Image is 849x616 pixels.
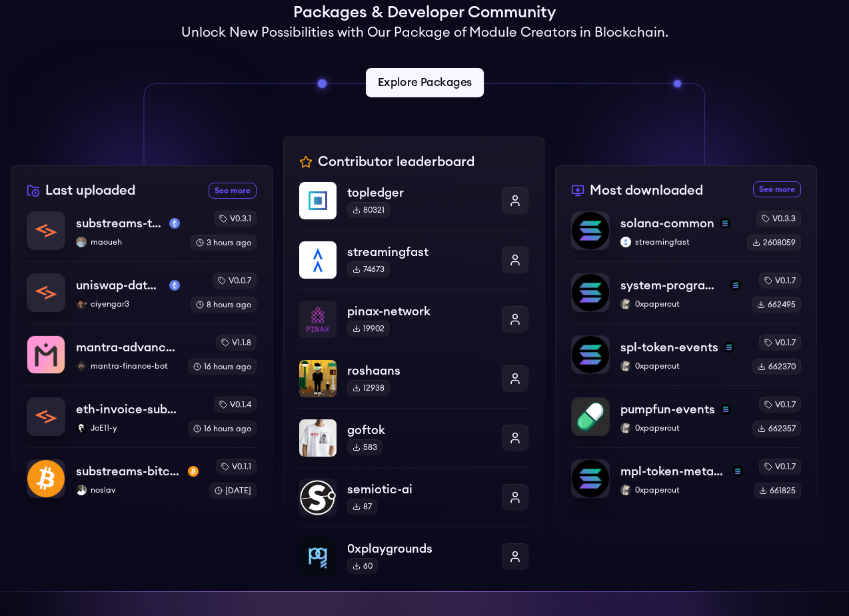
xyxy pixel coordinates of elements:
a: pumpfun-eventspumpfun-eventssolana0xpapercut0xpapercutv0.1.7662357 [571,385,801,447]
img: solana [732,466,743,477]
p: goftok [347,421,492,439]
img: mantra-finance-bot [76,361,87,371]
div: 19902 [347,321,390,337]
div: 80321 [347,202,390,218]
a: solana-commonsolana-commonsolanastreamingfaststreamingfastv0.3.32608059 [571,211,801,261]
p: 0xpapercut [620,299,741,309]
p: system-program-events [620,276,725,295]
a: substreams-bitcoin-mainsubstreams-bitcoin-mainbtc-mainnetnoslavnoslavv0.1.1[DATE] [27,447,257,499]
p: noslav [76,485,199,495]
img: uniswap-database-changes-mainnet [27,274,65,311]
div: [DATE] [209,483,257,499]
div: 16 hours ago [188,421,257,437]
p: eth-invoice-substreams [76,400,177,419]
div: 583 [347,439,383,455]
p: 0xpapercut [620,423,742,433]
a: substreams-templatesubstreams-templatemainnetmaouehmaouehv0.3.13 hours ago [27,211,257,261]
div: 662370 [752,359,801,375]
a: system-program-eventssystem-program-eventssolana0xpapercut0xpapercutv0.1.7662495 [571,261,801,323]
p: topledger [347,183,492,202]
img: topledger [299,182,337,219]
img: 0xpapercut [620,299,631,309]
p: substreams-template [76,214,164,233]
p: 0xplaygrounds [347,539,492,558]
img: mantra-advanced [27,336,65,373]
div: 661825 [754,483,801,499]
p: pinax-network [347,302,492,321]
img: 0xplaygrounds [299,538,337,575]
div: 60 [347,558,378,574]
img: solana-common [572,212,609,249]
a: eth-invoice-substreamseth-invoice-substreamsJoE11-yJoE11-yv0.1.416 hours ago [27,385,257,447]
a: See more recently uploaded packages [209,183,257,199]
img: streamingfast [299,241,337,279]
p: streamingfast [620,237,736,247]
img: semiotic-ai [299,479,337,516]
p: streamingfast [347,243,492,261]
img: spl-token-events [572,336,609,373]
div: 16 hours ago [188,359,257,375]
p: uniswap-database-changes-mainnet [76,276,164,295]
p: spl-token-events [620,338,718,357]
p: 0xpapercut [620,485,743,495]
img: maoueh [76,237,87,247]
a: spl-token-eventsspl-token-eventssolana0xpapercut0xpapercutv0.1.7662370 [571,323,801,385]
p: mantra-advanced [76,338,177,357]
h2: Unlock New Possibilities with Our Package of Module Creators in Blockchain. [181,23,668,42]
div: 3 hours ago [191,235,257,251]
img: pinax-network [299,301,337,338]
div: v0.1.1 [216,459,257,475]
p: pumpfun-events [620,400,715,419]
img: btc-mainnet [188,466,199,477]
p: JoE11-y [76,423,177,433]
img: solana [720,404,731,415]
p: 0xpapercut [620,361,742,371]
img: eth-invoice-substreams [27,398,65,435]
div: 2608059 [747,235,801,251]
div: v0.1.7 [759,397,801,413]
img: solana [724,342,734,353]
img: ciyengar3 [76,299,87,309]
div: v0.0.7 [213,273,257,289]
a: pinax-networkpinax-network19902 [299,289,529,349]
div: v1.1.8 [216,335,257,351]
div: v0.1.7 [759,273,801,289]
a: Explore Packages [365,68,483,97]
a: 0xplaygrounds0xplaygrounds60 [299,527,529,575]
div: 74673 [347,261,390,277]
img: noslav [76,485,87,495]
img: system-program-events [572,274,609,311]
img: roshaans [299,360,337,397]
a: goftokgoftok583 [299,408,529,467]
p: solana-common [620,214,714,233]
a: mpl-token-metadata-eventsmpl-token-metadata-eventssolana0xpapercut0xpapercutv0.1.7661825 [571,447,801,499]
img: 0xpapercut [620,423,631,433]
img: 0xpapercut [620,485,631,495]
div: v0.1.7 [759,335,801,351]
img: pumpfun-events [572,398,609,435]
p: mpl-token-metadata-events [620,462,727,481]
img: mainnet [169,218,180,229]
div: 8 hours ago [191,297,257,313]
img: substreams-bitcoin-main [27,460,65,497]
img: 0xpapercut [620,361,631,371]
img: substreams-template [27,212,65,249]
div: 12938 [347,380,390,396]
img: solana [730,280,741,291]
div: 87 [347,499,377,515]
p: semiotic-ai [347,480,492,499]
a: topledgertopledger80321 [299,182,529,230]
a: mantra-advancedmantra-advancedmantra-finance-botmantra-finance-botv1.1.816 hours ago [27,323,257,385]
p: ciyengar3 [76,299,180,309]
a: streamingfaststreamingfast74673 [299,230,529,289]
div: 662495 [752,297,801,313]
img: goftok [299,419,337,457]
img: JoE11-y [76,423,87,433]
p: maoueh [76,237,180,247]
a: See more most downloaded packages [753,181,801,197]
p: substreams-bitcoin-main [76,462,183,481]
p: roshaans [347,361,492,380]
div: v0.1.4 [214,397,257,413]
img: mainnet [169,280,180,291]
div: 662357 [752,421,801,437]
